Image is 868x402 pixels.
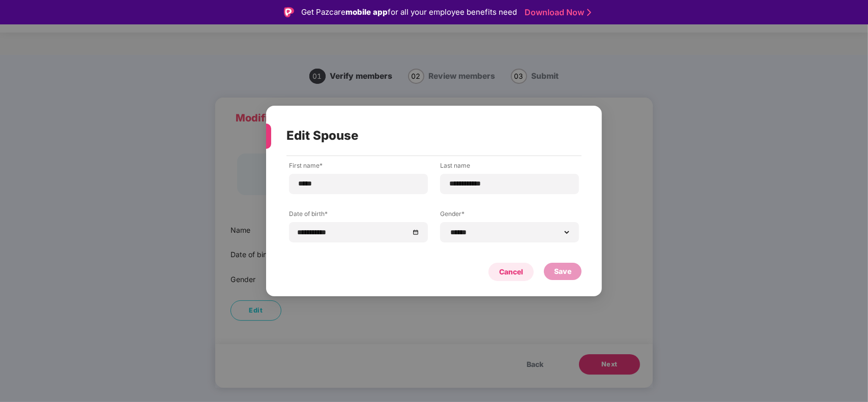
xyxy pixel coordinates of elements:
img: Logo [284,7,294,17]
div: Get Pazcare for all your employee benefits need [301,6,517,18]
label: Last name [440,161,579,174]
label: Date of birth* [289,209,428,222]
div: Cancel [499,266,523,277]
div: Edit Spouse [286,116,557,156]
label: Gender* [440,209,579,222]
a: Download Now [525,7,588,18]
label: First name* [289,161,428,174]
img: Stroke [587,7,591,18]
div: Save [554,266,571,277]
strong: mobile app [345,7,388,17]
